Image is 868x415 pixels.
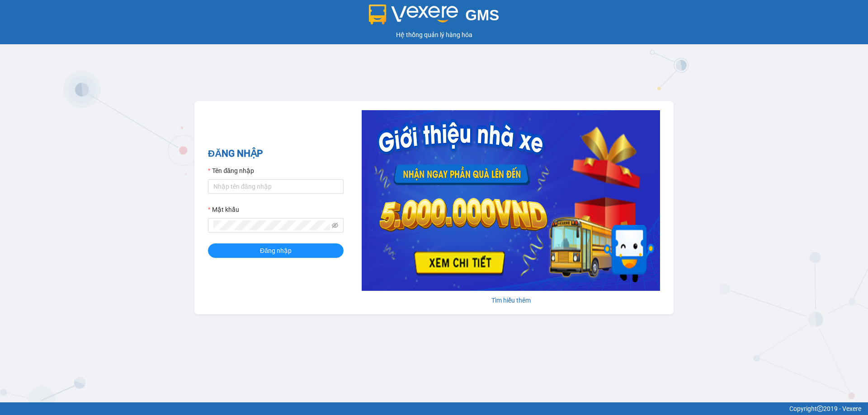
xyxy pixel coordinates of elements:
button: Đăng nhập [208,243,344,258]
div: Tìm hiểu thêm [362,295,660,305]
span: copyright [817,406,823,412]
span: GMS [465,7,499,23]
span: eye-invisible [332,222,338,228]
span: Đăng nhập [260,246,292,256]
label: Tên đăng nhập [208,166,254,176]
input: Tên đăng nhập [208,179,344,194]
div: Hệ thống quản lý hàng hóa [2,30,866,40]
img: banner-0 [362,110,660,291]
img: logo 2 [369,5,458,24]
input: Mật khẩu [213,220,330,230]
label: Mật khẩu [208,205,239,214]
h2: ĐĂNG NHẬP [208,146,344,161]
div: Copyright 2019 - Vexere [7,404,861,414]
a: GMS [369,14,500,21]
